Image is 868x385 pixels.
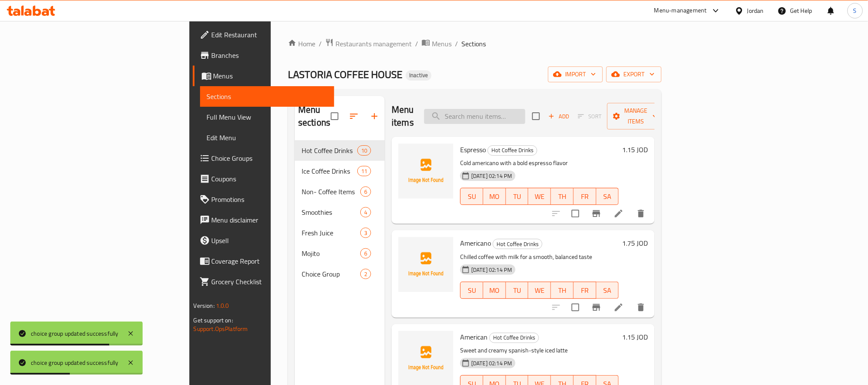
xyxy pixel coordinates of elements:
span: Non- Coffee Items [302,186,360,197]
span: 3 [361,229,371,237]
button: TU [506,282,529,299]
span: Menus [432,39,452,49]
button: import [548,66,603,82]
span: Add [547,111,570,121]
a: Coverage Report [193,251,334,271]
a: Sections [200,86,334,107]
button: Branch-specific-item [586,203,607,224]
a: Coupons [193,168,334,189]
button: Manage items [607,103,664,129]
button: Add section [364,106,385,126]
span: SA [600,284,616,297]
span: Inactive [406,72,431,79]
span: Edit Restaurant [212,30,327,40]
div: Choice Group2 [295,264,385,284]
li: / [415,39,418,49]
span: Coverage Report [212,256,327,266]
span: Select to update [566,298,584,316]
a: Edit menu item [614,208,624,219]
button: SA [596,282,619,299]
div: Mojito [302,248,360,259]
span: Restaurants management [335,39,412,49]
div: Jordan [747,6,764,15]
a: Upsell [193,230,334,251]
div: Non- Coffee Items6 [295,181,385,202]
button: Add [545,110,572,123]
span: Ice Coffee Drinks [302,166,357,176]
span: Branches [212,50,327,60]
a: Full Menu View [200,107,334,127]
div: items [357,166,371,176]
h2: Menu items [392,103,414,129]
span: SU [464,284,480,297]
a: Promotions [193,189,334,210]
div: items [360,207,371,217]
span: Hot Coffee Drinks [493,239,542,249]
span: Menu disclaimer [212,215,327,225]
span: Upsell [212,235,327,246]
span: TH [554,284,570,297]
span: Smoothies [302,207,360,217]
button: Branch-specific-item [586,297,607,318]
span: American [460,331,488,343]
a: Edit menu item [614,302,624,313]
span: Choice Group [302,269,360,279]
button: TU [506,188,529,205]
button: export [606,66,661,82]
button: delete [631,203,651,224]
a: Choice Groups [193,148,334,168]
div: items [360,269,371,279]
button: FR [574,282,596,299]
h6: 1.15 JOD [622,331,648,343]
span: Full Menu View [207,112,327,122]
div: Mojito6 [295,243,385,264]
p: Sweet and creamy spanish-style iced latte [460,345,619,356]
button: SU [460,282,483,299]
span: 1.0.0 [216,300,229,311]
span: [DATE] 02:14 PM [468,172,515,180]
span: Manage items [614,105,658,127]
div: Fresh Juice3 [295,223,385,243]
a: Restaurants management [325,38,412,49]
nav: Menu sections [295,137,385,288]
input: search [424,109,525,124]
span: export [613,69,655,80]
p: Cold americano with a bold espresso flavor [460,158,619,168]
span: 10 [358,147,371,155]
span: Edit Menu [207,132,327,143]
a: Edit Restaurant [193,24,334,45]
span: Select all sections [326,107,344,125]
span: Choice Groups [212,153,327,163]
div: items [360,248,371,259]
span: [DATE] 02:14 PM [468,359,515,367]
div: Hot Coffee Drinks10 [295,140,385,161]
a: Menus [193,66,334,86]
span: WE [532,284,548,297]
span: Promotions [212,194,327,205]
p: Chilled coffee with milk for a smooth, balanced taste [460,252,619,262]
button: WE [528,188,551,205]
span: LASTORIA COFFEE HOUSE [288,65,402,84]
a: Branches [193,45,334,66]
div: Ice Coffee Drinks11 [295,161,385,181]
a: Menu disclaimer [193,210,334,230]
span: FR [577,284,593,297]
span: 6 [361,250,371,258]
span: TU [509,284,525,297]
span: 6 [361,188,371,196]
span: SU [464,190,480,203]
button: FR [574,188,596,205]
button: SU [460,188,483,205]
span: FR [577,190,593,203]
span: SA [600,190,616,203]
span: WE [532,190,548,203]
span: S [853,6,857,15]
span: Espresso [460,143,486,156]
button: TH [551,282,574,299]
div: items [357,145,371,156]
h6: 1.75 JOD [622,237,648,249]
div: Hot Coffee Drinks [302,145,357,156]
span: Fresh Juice [302,228,360,238]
